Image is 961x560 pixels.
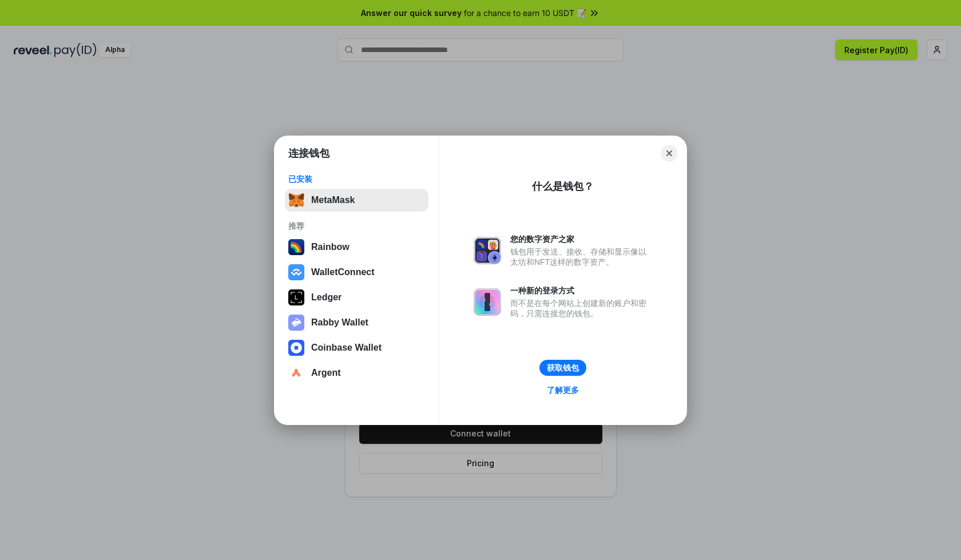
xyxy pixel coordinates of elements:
[288,192,304,208] img: svg+xml,%3Csvg%20fill%3D%22none%22%20height%3D%2233%22%20viewBox%3D%220%200%2035%2033%22%20width%...
[532,180,594,193] div: 什么是钱包？
[661,145,677,161] button: Close
[288,340,304,356] img: svg+xml,%3Csvg%20width%3D%2228%22%20height%3D%2228%22%20viewBox%3D%220%200%2028%2028%22%20fill%3D...
[474,288,501,316] img: svg+xml,%3Csvg%20xmlns%3D%22http%3A%2F%2Fwww.w3.org%2F2000%2Fsvg%22%20fill%3D%22none%22%20viewBox...
[510,285,652,296] div: 一种新的登录方式
[288,365,304,381] img: svg+xml,%3Csvg%20width%3D%2228%22%20height%3D%2228%22%20viewBox%3D%220%200%2028%2028%22%20fill%3D...
[510,298,652,319] div: 而不是在每个网站上创建新的账户和密码，只需连接您的钱包。
[285,362,428,384] button: Argent
[311,195,355,205] div: MetaMask
[288,174,425,184] div: 已安装
[311,343,382,353] div: Coinbase Wallet
[474,237,501,264] img: svg+xml,%3Csvg%20xmlns%3D%22http%3A%2F%2Fwww.w3.org%2F2000%2Fsvg%22%20fill%3D%22none%22%20viewBox...
[547,385,579,395] div: 了解更多
[288,239,304,255] img: svg+xml,%3Csvg%20width%3D%22120%22%20height%3D%22120%22%20viewBox%3D%220%200%20120%20120%22%20fil...
[285,286,428,309] button: Ledger
[285,311,428,334] button: Rabby Wallet
[539,360,586,376] button: 获取钱包
[311,317,368,328] div: Rabby Wallet
[540,383,586,398] a: 了解更多
[510,247,652,267] div: 钱包用于发送、接收、存储和显示像以太坊和NFT这样的数字资产。
[288,264,304,280] img: svg+xml,%3Csvg%20width%3D%2228%22%20height%3D%2228%22%20viewBox%3D%220%200%2028%2028%22%20fill%3D...
[288,289,304,305] img: svg+xml,%3Csvg%20xmlns%3D%22http%3A%2F%2Fwww.w3.org%2F2000%2Fsvg%22%20width%3D%2228%22%20height%3...
[288,221,425,231] div: 推荐
[311,368,341,378] div: Argent
[288,146,329,160] h1: 连接钱包
[288,315,304,331] img: svg+xml,%3Csvg%20xmlns%3D%22http%3A%2F%2Fwww.w3.org%2F2000%2Fsvg%22%20fill%3D%22none%22%20viewBox...
[311,267,375,277] div: WalletConnect
[285,189,428,212] button: MetaMask
[285,336,428,359] button: Coinbase Wallet
[510,234,652,244] div: 您的数字资产之家
[311,242,350,252] div: Rainbow
[547,363,579,373] div: 获取钱包
[311,292,341,303] div: Ledger
[285,261,428,284] button: WalletConnect
[285,236,428,259] button: Rainbow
